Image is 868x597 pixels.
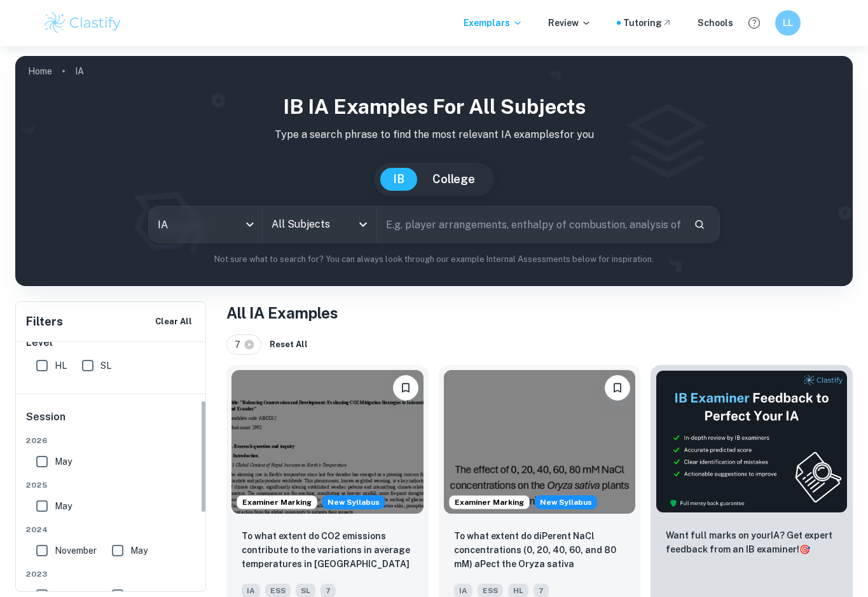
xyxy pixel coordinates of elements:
[656,370,848,513] img: Thumbnail
[55,544,97,558] span: November
[780,16,795,30] h6: LL
[26,313,63,331] h6: Filters
[26,435,196,446] span: 2026
[26,335,196,350] h6: Level
[55,455,72,469] span: May
[28,62,52,80] a: Home
[235,338,246,352] span: 7
[55,359,67,373] span: HL
[25,127,843,142] p: Type a search phrase to find the most relevant IA examples for you
[26,479,196,491] span: 2025
[75,64,84,78] p: IA
[698,16,733,30] a: Schools
[535,495,597,509] span: New Syllabus
[354,216,372,233] button: Open
[25,92,843,122] h1: IB IA examples for all subjects
[799,544,810,554] span: 🎯
[548,16,591,30] p: Review
[322,495,385,509] div: Starting from the May 2026 session, the ESS IA requirements have changed. We created this exempla...
[226,334,261,355] div: 7
[152,312,195,331] button: Clear All
[15,56,853,286] img: profile cover
[775,10,801,36] button: LL
[26,409,196,435] h6: Session
[100,359,111,373] span: SL
[26,524,196,535] span: 2024
[149,207,263,242] div: IA
[666,528,837,556] p: Want full marks on your IA ? Get expert feedback from an IB examiner!
[26,568,196,580] span: 2023
[689,214,710,235] button: Search
[242,529,413,572] p: To what extent do CO2 emissions contribute to the variations in average temperatures in Indonesia...
[377,207,684,242] input: E.g. player arrangements, enthalpy of combustion, analysis of a big city...
[393,375,418,401] button: Bookmark
[743,12,765,34] button: Help and Feedback
[464,16,523,30] p: Exemplars
[237,497,317,508] span: Examiner Marking
[266,335,311,354] button: Reset All
[450,497,529,508] span: Examiner Marking
[420,168,488,191] button: College
[231,370,424,514] img: ESS IA example thumbnail: To what extent do CO2 emissions contribu
[43,10,123,36] img: Clastify logo
[130,544,148,558] span: May
[535,495,597,509] div: Starting from the May 2026 session, the ESS IA requirements have changed. We created this exempla...
[25,253,843,266] p: Not sure what to search for? You can always look through our example Internal Assessments below f...
[605,375,630,401] button: Bookmark
[322,495,385,509] span: New Syllabus
[623,16,672,30] a: Tutoring
[444,370,636,514] img: ESS IA example thumbnail: To what extent do diPerent NaCl concentr
[454,529,626,572] p: To what extent do diPerent NaCl concentrations (0, 20, 40, 60, and 80 mM) aPect the Oryza sativa ...
[55,499,72,513] span: May
[226,301,853,324] h1: All IA Examples
[380,168,417,191] button: IB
